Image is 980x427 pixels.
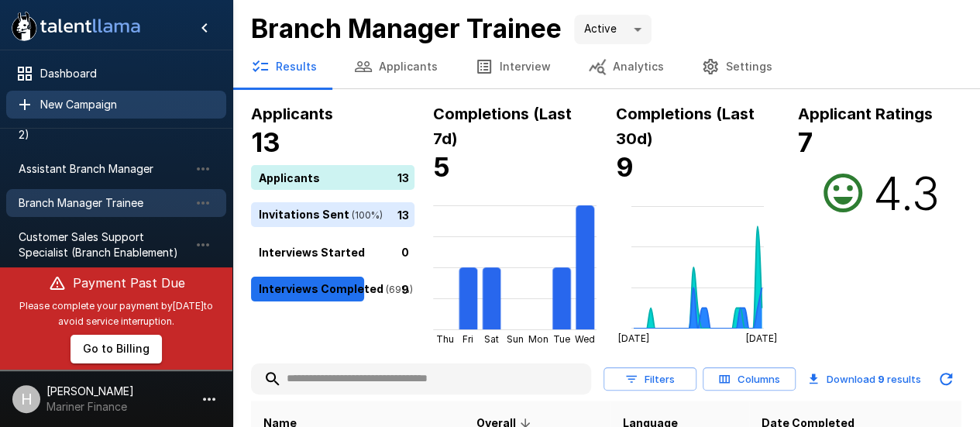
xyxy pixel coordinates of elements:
[574,15,652,44] div: Active
[456,45,569,88] button: Interview
[397,206,409,222] p: 13
[401,281,409,297] p: 9
[575,333,595,345] tspan: Wed
[401,243,409,260] p: 0
[617,332,648,344] tspan: [DATE]
[232,45,335,88] button: Results
[335,45,456,88] button: Applicants
[397,169,409,185] p: 13
[798,105,933,123] b: Applicant Ratings
[878,373,885,385] b: 9
[802,363,927,394] button: Download 9 results
[528,333,548,345] tspan: Mon
[463,333,474,345] tspan: Fri
[251,126,280,158] b: 13
[436,333,454,345] tspan: Thu
[746,332,777,344] tspan: [DATE]
[930,363,961,394] button: Updated Today - 12:03 PM
[507,333,524,345] tspan: Sun
[553,333,570,345] tspan: Tue
[484,333,499,345] tspan: Sat
[433,151,450,183] b: 5
[433,105,572,148] b: Completions (Last 7d)
[683,45,791,88] button: Settings
[616,105,755,148] b: Completions (Last 30d)
[251,12,562,44] b: Branch Manager Trainee
[569,45,683,88] button: Analytics
[703,367,796,391] button: Columns
[603,367,696,391] button: Filters
[798,126,813,158] b: 7
[616,151,634,183] b: 9
[251,105,333,123] b: Applicants
[872,165,939,221] h2: 4.3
